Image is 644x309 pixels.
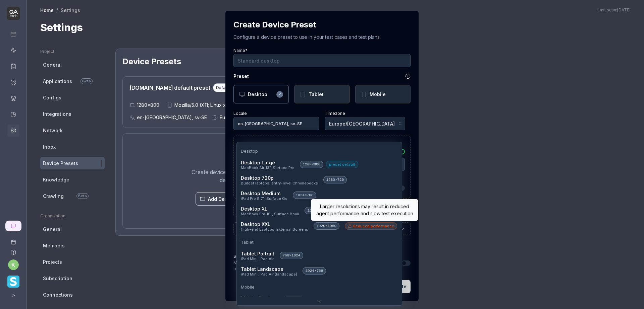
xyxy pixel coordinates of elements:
[241,159,275,166] span: Desktop Large
[241,197,287,201] span: iPad Pro 9.7", Surface Go
[283,253,301,258] span: 768 × 1024
[241,212,299,216] span: MacBook Pro 16", Surface Book
[241,295,271,302] span: Mobile Small
[241,181,318,185] span: Budget laptops, entry-level Chromebooks
[241,228,308,231] span: High-end Laptops, External Screens
[241,265,283,273] span: Tablet Landscape
[241,221,270,228] span: Desktop XXL
[303,162,321,167] span: 1280 × 800
[241,250,274,257] span: Tablet Portrait
[238,146,400,156] div: Desktop
[241,257,274,261] span: iPad Mini, iPad Air
[306,268,323,274] span: 1024 × 768
[241,190,280,197] span: Desktop Medium
[238,282,400,292] div: Mobile
[315,203,414,217] div: Larger resolutions may result in reduced agent performance and slow test execution
[241,205,267,212] span: Desktop XL
[326,177,344,183] span: 1280 × 720
[238,237,400,247] div: Tablet
[296,192,314,198] span: 1024 × 768
[241,166,294,170] span: MacBook Air 13", Surface Pro
[241,174,274,181] span: Desktop 720p
[345,222,397,230] div: Reduced performance
[308,208,325,214] span: 1600 × 900
[326,161,358,168] div: preset default
[317,223,336,229] span: 1920 × 1080
[241,273,297,276] span: iPad Mini, iPad Air (landscape)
